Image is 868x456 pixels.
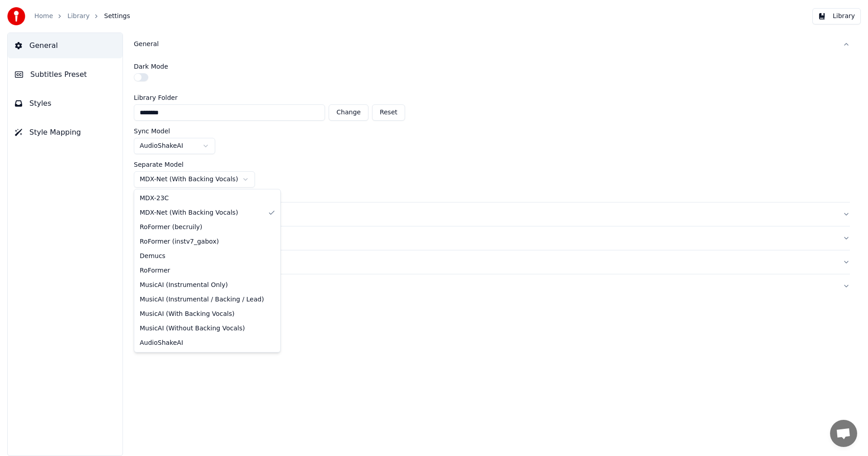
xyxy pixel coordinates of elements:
[140,208,238,217] span: MDX-Net (With Backing Vocals)
[140,310,235,319] span: MusicAI (With Backing Vocals)
[140,223,203,232] span: RoFormer (becruily)
[140,237,219,246] span: RoFormer (instv7_gabox)
[140,252,165,261] span: Demucs
[140,324,245,333] span: MusicAI (Without Backing Vocals)
[140,194,169,203] span: MDX-23C
[140,338,183,348] span: AudioShakeAI
[140,295,264,304] span: MusicAI (Instrumental / Backing / Lead)
[140,281,228,290] span: MusicAI (Instrumental Only)
[140,266,170,275] span: RoFormer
